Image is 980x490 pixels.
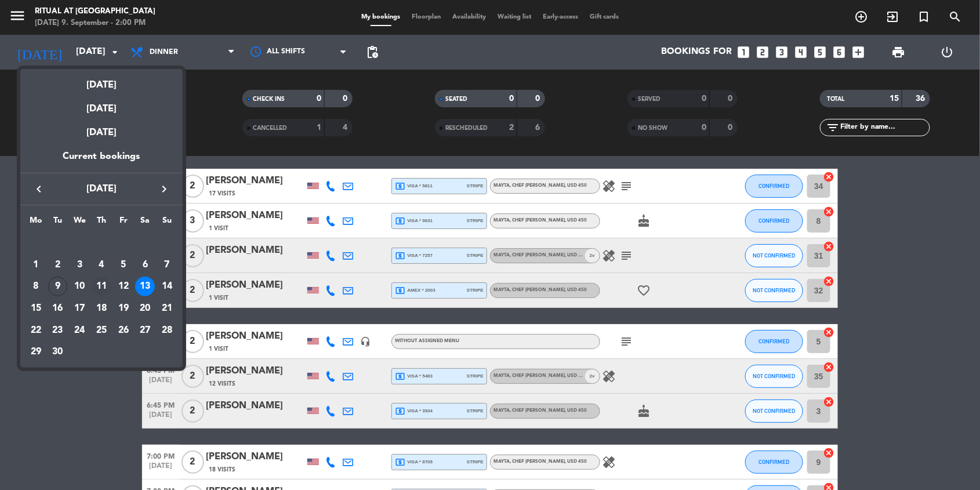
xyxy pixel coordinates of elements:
[25,297,47,320] td: September 15, 2025
[26,343,46,362] div: 29
[20,93,183,117] div: [DATE]
[112,320,135,342] td: September 26, 2025
[114,299,133,318] div: 19
[26,299,46,318] div: 15
[156,254,178,276] td: September 7, 2025
[135,254,157,276] td: September 6, 2025
[90,276,112,298] td: September 11, 2025
[90,297,112,320] td: September 18, 2025
[28,182,49,197] button: keyboard_arrow_left
[25,320,47,342] td: September 22, 2025
[114,277,133,296] div: 12
[68,276,90,298] td: September 10, 2025
[47,320,69,342] td: September 23, 2025
[92,299,111,318] div: 18
[135,299,155,318] div: 20
[135,214,157,232] th: Saturday
[68,214,90,232] th: Wednesday
[92,277,111,296] div: 11
[47,342,69,364] td: September 30, 2025
[135,255,155,275] div: 6
[157,277,177,296] div: 14
[25,232,178,254] td: SEP
[48,277,68,296] div: 9
[90,214,112,232] th: Thursday
[48,299,68,318] div: 16
[157,299,177,318] div: 21
[90,320,112,342] td: September 25, 2025
[25,342,47,364] td: September 29, 2025
[112,276,135,298] td: September 12, 2025
[157,182,171,196] i: keyboard_arrow_right
[70,277,89,296] div: 10
[48,343,68,362] div: 30
[135,276,157,298] td: September 13, 2025
[112,254,135,276] td: September 5, 2025
[26,277,46,296] div: 8
[47,254,69,276] td: September 2, 2025
[156,214,178,232] th: Sunday
[154,182,175,197] button: keyboard_arrow_right
[90,254,112,276] td: September 4, 2025
[26,255,46,275] div: 1
[26,321,46,340] div: 22
[48,255,68,275] div: 2
[20,149,183,173] div: Current bookings
[47,276,69,298] td: September 9, 2025
[68,297,90,320] td: September 17, 2025
[156,297,178,320] td: September 21, 2025
[25,214,47,232] th: Monday
[70,255,89,275] div: 3
[20,117,183,149] div: [DATE]
[157,321,177,340] div: 28
[112,297,135,320] td: September 19, 2025
[135,321,155,340] div: 27
[92,255,111,275] div: 4
[135,277,155,296] div: 13
[70,321,89,340] div: 24
[49,182,154,197] span: [DATE]
[156,276,178,298] td: September 14, 2025
[156,320,178,342] td: September 28, 2025
[135,297,157,320] td: September 20, 2025
[32,182,46,196] i: keyboard_arrow_left
[48,321,68,340] div: 23
[114,255,133,275] div: 5
[68,320,90,342] td: September 24, 2025
[70,299,89,318] div: 17
[112,214,135,232] th: Friday
[68,254,90,276] td: September 3, 2025
[157,255,177,275] div: 7
[135,320,157,342] td: September 27, 2025
[92,321,111,340] div: 25
[25,276,47,298] td: September 8, 2025
[114,321,133,340] div: 26
[47,297,69,320] td: September 16, 2025
[25,254,47,276] td: September 1, 2025
[20,69,183,93] div: [DATE]
[47,214,69,232] th: Tuesday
